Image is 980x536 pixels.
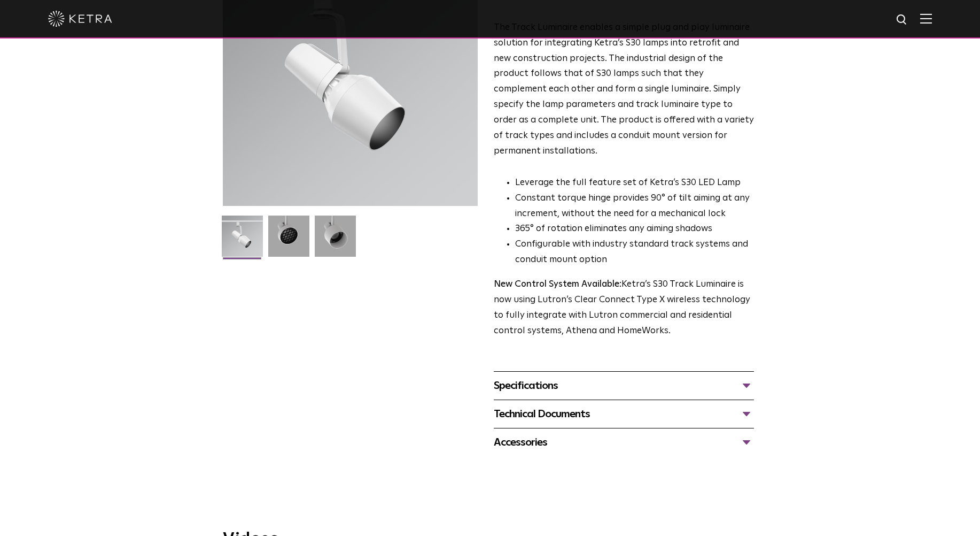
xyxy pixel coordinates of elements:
div: Accessories [494,434,754,451]
strong: New Control System Available: [494,280,621,289]
li: 365° of rotation eliminates any aiming shadows [515,221,754,237]
div: Specifications [494,377,754,394]
img: 3b1b0dc7630e9da69e6b [268,216,309,265]
p: Ketra’s S30 Track Luminaire is now using Lutron’s Clear Connect Type X wireless technology to ful... [494,277,754,339]
li: Constant torque hinge provides 90° of tilt aiming at any increment, without the need for a mechan... [515,191,754,222]
img: search icon [896,13,909,27]
img: 9e3d97bd0cf938513d6e [315,216,356,265]
img: ketra-logo-2019-white [48,11,112,27]
div: Technical Documents [494,405,754,423]
img: S30-Track-Luminaire-2021-Web-Square [222,216,263,265]
span: The Track Luminaire enables a simple plug and play luminaire solution for integrating Ketra’s S30... [494,23,754,156]
img: Hamburger%20Nav.svg [920,13,932,24]
li: Configurable with industry standard track systems and conduit mount option [515,237,754,268]
li: Leverage the full feature set of Ketra’s S30 LED Lamp [515,175,754,191]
